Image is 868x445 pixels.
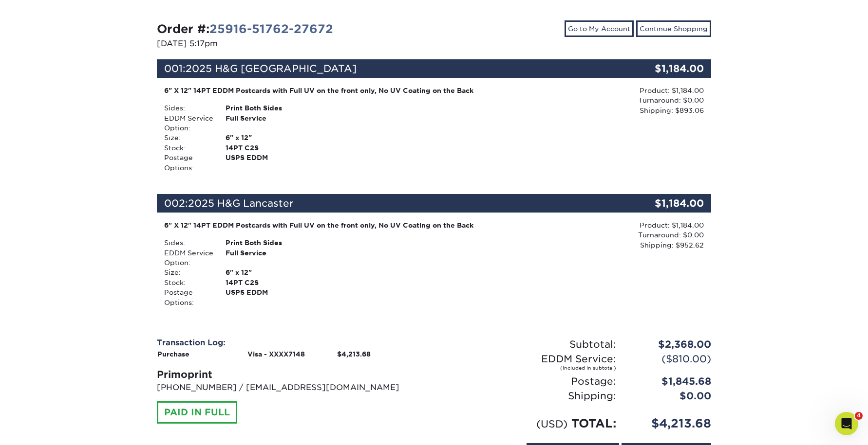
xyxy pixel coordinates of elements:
div: Subtotal: [434,337,623,352]
div: $2,368.00 [623,337,718,352]
strong: Visa - XXXX7148 [247,350,305,358]
div: EDDM Service: [434,352,623,374]
div: Postage: [434,374,623,389]
p: [PHONE_NUMBER] / [EMAIL_ADDRESS][DOMAIN_NAME] [157,382,427,393]
div: Stock: [157,143,218,153]
div: USPS EDDM [218,287,341,307]
div: $4,213.68 [623,415,718,432]
iframe: Intercom live chat [835,412,858,435]
div: Stock: [157,278,218,287]
div: Primoprint [157,367,427,382]
div: 6" X 12" 14PT EDDM Postcards with Full UV on the front only, No UV Coating on the Back [164,86,519,95]
div: EDDM Service Option: [157,113,218,133]
span: 4 [855,412,863,420]
div: Product: $1,184.00 Turnaround: $0.00 Shipping: $952.62 [527,220,704,250]
div: 14PT C2S [218,143,341,153]
div: Sides: [157,103,218,113]
div: 002: [157,194,619,213]
div: USPS EDDM [218,153,341,173]
div: EDDM Service Option: [157,248,218,268]
small: (included in subtotal) [441,366,616,370]
a: Continue Shopping [636,20,711,37]
div: $0.00 [623,389,718,403]
div: Size: [157,267,218,277]
strong: Purchase [157,350,189,358]
div: 14PT C2S [218,278,341,287]
div: Product: $1,184.00 Turnaround: $0.00 Shipping: $893.06 [527,86,704,115]
p: [DATE] 5:17pm [157,38,427,50]
span: 2025 H&G Lancaster [188,197,294,209]
div: Transaction Log: [157,337,427,349]
a: 25916-51762-27672 [209,22,333,36]
div: 6" X 12" 14PT EDDM Postcards with Full UV on the front only, No UV Coating on the Back [164,220,519,230]
div: Full Service [218,248,341,268]
div: Size: [157,133,218,142]
div: $1,184.00 [619,59,711,78]
div: Postage Options: [157,287,218,307]
div: $1,184.00 [619,194,711,213]
div: Postage Options: [157,153,218,173]
div: ($810.00) [623,352,718,374]
div: 6" x 12" [218,133,341,142]
div: PAID IN FULL [157,401,237,424]
div: Sides: [157,238,218,248]
span: 2025 H&G [GEOGRAPHIC_DATA] [186,63,357,74]
div: Print Both Sides [218,238,341,248]
div: 001: [157,59,619,78]
div: Shipping: [434,389,623,403]
span: TOTAL: [571,416,616,430]
div: $1,845.68 [623,374,718,389]
strong: Order #: [157,22,333,36]
a: Go to My Account [565,20,634,37]
div: 6" x 12" [218,267,341,277]
div: Full Service [218,113,341,133]
small: (USD) [536,418,567,430]
strong: $4,213.68 [337,350,371,358]
div: Print Both Sides [218,103,341,113]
